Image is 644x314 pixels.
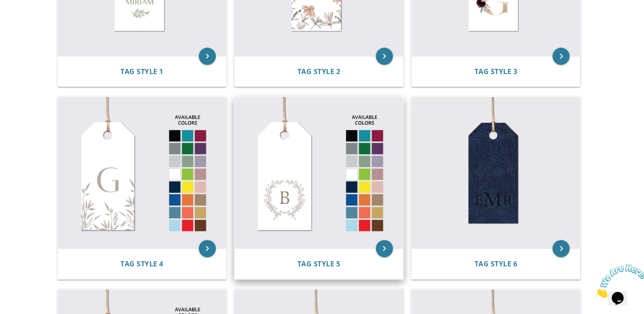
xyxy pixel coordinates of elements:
span: Tag Style 1 [120,67,163,76]
a: Tag Style 5 [298,260,341,268]
img: Tag Style 6 [412,97,580,248]
img: Tag Style 5 [235,97,403,248]
span: Tag Style 5 [298,259,341,268]
a: keyboard_arrow_right [199,48,216,65]
img: Chat attention grabber [3,3,56,37]
a: Tag Style 3 [474,68,517,76]
a: Tag Style 1 [120,68,163,76]
a: Tag Style 6 [474,260,517,268]
a: keyboard_arrow_right [376,240,393,257]
iframe: chat widget [591,261,644,301]
a: keyboard_arrow_right [552,240,570,257]
span: Tag Style 6 [474,259,517,268]
a: keyboard_arrow_right [552,48,570,65]
img: Tag Style 4 [58,97,226,248]
a: Tag Style 2 [298,68,341,76]
a: keyboard_arrow_right [376,48,393,65]
span: Tag Style 3 [474,67,517,76]
span: Tag Style 2 [298,67,341,76]
a: Tag Style 4 [120,260,163,268]
a: keyboard_arrow_right [199,240,216,257]
span: Tag Style 4 [120,259,163,268]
